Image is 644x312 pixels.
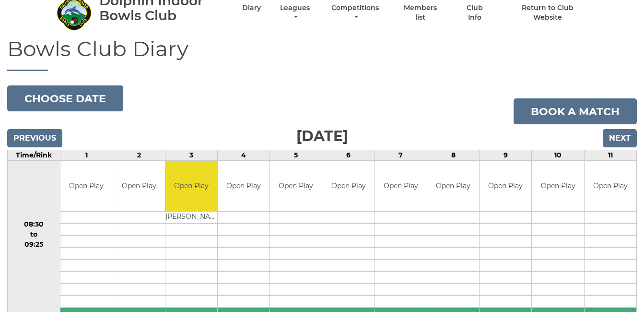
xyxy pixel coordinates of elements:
[242,3,261,12] a: Diary
[398,3,442,22] a: Members list
[270,161,322,211] td: Open Play
[278,3,312,22] a: Leagues
[375,161,427,211] td: Open Play
[322,161,374,211] td: Open Play
[427,161,479,211] td: Open Play
[8,150,60,161] td: Time/Rink
[165,150,217,161] td: 3
[7,85,123,111] button: Choose date
[427,150,479,161] td: 8
[584,150,636,161] td: 11
[585,161,636,211] td: Open Play
[375,150,427,161] td: 7
[329,3,382,22] a: Competitions
[459,3,491,22] a: Club Info
[165,211,217,223] td: [PERSON_NAME]
[514,98,637,124] a: Book a match
[532,150,584,161] td: 10
[60,150,113,161] td: 1
[603,129,637,147] input: Next
[218,161,269,211] td: Open Play
[270,150,322,161] td: 5
[7,37,637,71] h1: Bowls Club Diary
[218,150,270,161] td: 4
[113,150,165,161] td: 2
[507,3,588,22] a: Return to Club Website
[165,161,217,211] td: Open Play
[480,150,532,161] td: 9
[322,150,375,161] td: 6
[8,161,60,308] td: 08:30 to 09:25
[532,161,584,211] td: Open Play
[7,129,62,147] input: Previous
[113,161,165,211] td: Open Play
[480,161,531,211] td: Open Play
[60,161,112,211] td: Open Play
